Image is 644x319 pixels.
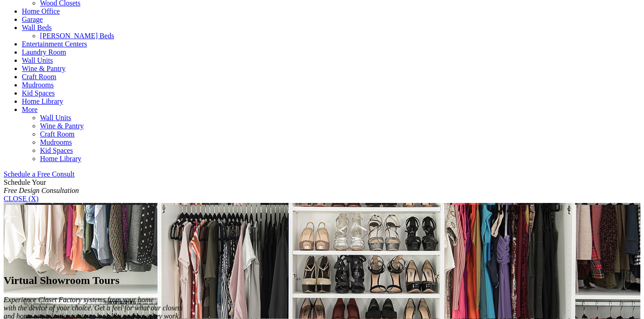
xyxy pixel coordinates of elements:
[22,65,65,72] a: Wine & Pantry
[40,114,71,122] a: Wall Units
[4,187,79,194] em: Free Design Consultation
[40,130,75,138] a: Craft Room
[22,73,56,81] a: Craft Room
[22,81,54,89] a: Mudrooms
[22,56,53,64] a: Wall Units
[4,178,79,194] span: Schedule Your
[4,274,640,287] h1: Virtual Showroom Tours
[40,155,81,162] a: Home Library
[40,122,84,130] a: Wine & Pantry
[22,97,63,105] a: Home Library
[22,106,38,113] a: More menu text will display only on big screen
[40,32,114,40] a: [PERSON_NAME] Beds
[22,48,66,56] a: Laundry Room
[22,24,52,31] a: Wall Beds
[4,195,39,203] a: CLOSE (X)
[22,15,43,23] a: Garage
[40,147,73,154] a: Kid Spaces
[22,89,55,97] a: Kid Spaces
[4,170,75,178] a: Schedule a Free Consult (opens a dropdown menu)
[40,138,72,146] a: Mudrooms
[22,7,60,15] a: Home Office
[22,40,87,48] a: Entertainment Centers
